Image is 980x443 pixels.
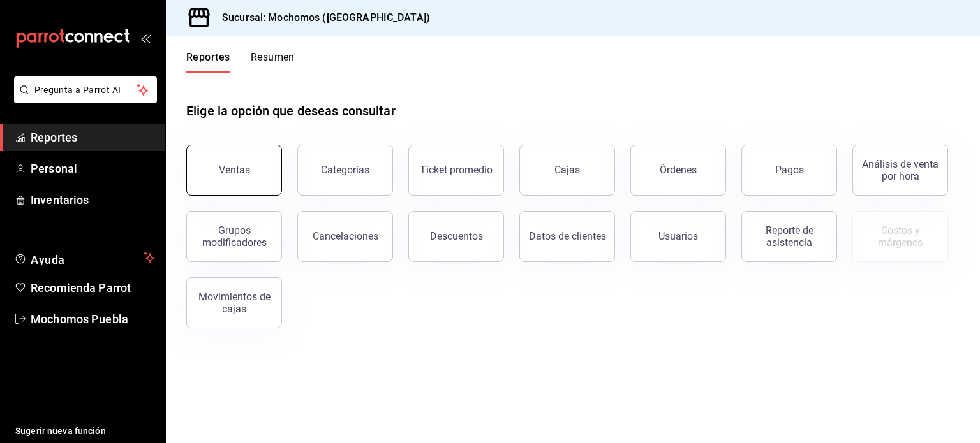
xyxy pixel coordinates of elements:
button: Pregunta a Parrot AI [14,76,157,103]
div: Ticket promedio [420,164,493,176]
span: Inventarios [31,191,155,208]
div: Movimientos de cajas [195,291,274,315]
button: Resumen [251,51,295,73]
a: Pregunta a Parrot AI [9,92,157,106]
button: Contrata inventarios para ver este reporte [852,211,948,262]
button: Órdenes [630,145,726,196]
div: Grupos modificadores [195,224,274,249]
div: Categorías [321,164,369,176]
div: navigation tabs [186,51,295,73]
button: Ventas [186,145,282,196]
button: Análisis de venta por hora [852,145,948,196]
div: Cajas [554,163,581,178]
h1: Elige la opción que deseas consultar [186,101,396,120]
button: Pagos [741,145,837,196]
div: Reporte de asistencia [750,224,829,249]
button: Usuarios [630,211,726,262]
div: Órdenes [660,164,697,176]
button: Reportes [186,51,230,73]
button: Cancelaciones [297,211,393,262]
span: Personal [31,160,155,177]
button: Ticket promedio [408,145,504,196]
span: Pregunta a Parrot AI [34,84,137,97]
span: Ayuda [31,250,138,265]
div: Descuentos [430,230,483,242]
h3: Sucursal: Mochomos ([GEOGRAPHIC_DATA]) [212,10,430,25]
button: open_drawer_menu [140,33,151,43]
button: Reporte de asistencia [741,211,837,262]
div: Datos de clientes [529,230,606,242]
span: Sugerir nueva función [15,425,155,438]
button: Descuentos [408,211,504,262]
span: Mochomos Puebla [31,310,155,328]
span: Reportes [31,129,155,146]
span: Recomienda Parrot [31,279,155,296]
div: Cancelaciones [313,230,378,242]
button: Movimientos de cajas [186,277,282,328]
div: Costos y márgenes [861,224,940,249]
div: Análisis de venta por hora [861,158,940,182]
button: Datos de clientes [519,211,615,262]
button: Categorías [297,145,393,196]
div: Usuarios [658,230,698,242]
div: Pagos [775,164,804,176]
button: Grupos modificadores [186,211,282,262]
a: Cajas [519,145,615,196]
div: Ventas [219,164,250,176]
